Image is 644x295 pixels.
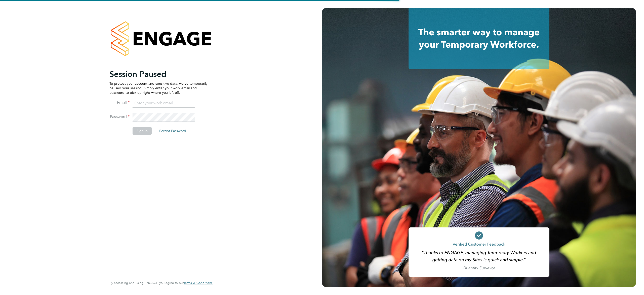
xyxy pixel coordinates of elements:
[155,127,190,135] button: Forgot Password
[109,100,130,105] label: Email
[133,127,152,135] button: Sign In
[109,281,213,285] span: By accessing and using ENGAGE you agree to our
[184,281,213,285] span: Terms & Conditions
[109,114,130,120] label: Password
[184,281,213,285] a: Terms & Conditions
[109,81,208,95] p: To protect your account and sensitive data, we've temporarily paused your session. Simply enter y...
[133,99,195,108] input: Enter your work email...
[109,69,208,79] h2: Session Paused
